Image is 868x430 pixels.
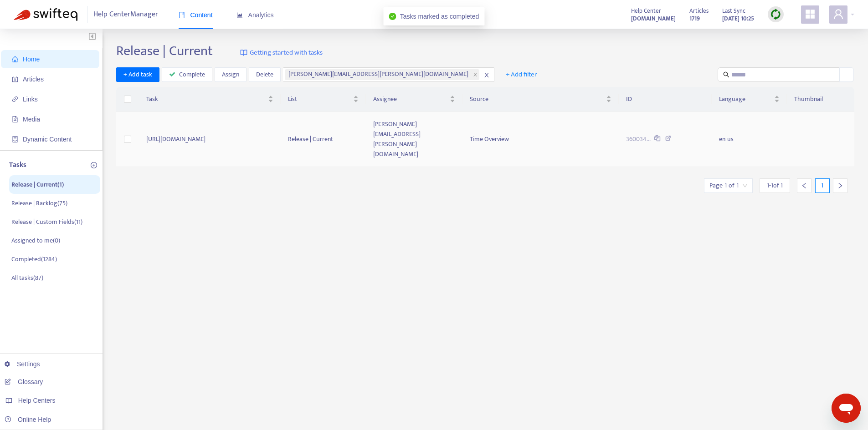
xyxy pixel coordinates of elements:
[373,94,448,104] span: Assignee
[23,116,40,123] span: Media
[11,198,67,208] p: Release | Backlog ( 75 )
[11,273,43,283] p: All tasks ( 87 )
[116,67,159,82] button: + Add task
[400,13,479,20] span: Tasks marked as completed
[506,69,537,80] span: + Add filter
[815,178,830,193] div: 1
[719,94,772,104] span: Language
[281,112,366,167] td: Release | Current
[23,76,44,83] span: Articles
[787,87,854,112] th: Thumbnail
[179,70,205,80] span: Complete
[222,70,239,80] span: Assign
[770,9,781,20] img: sync.dc5367851b00ba804db3.png
[23,96,38,103] span: Links
[11,180,64,189] p: Release | Current ( 1 )
[712,112,787,167] td: en-us
[23,136,72,143] span: Dynamic Content
[116,43,213,59] h2: Release | Current
[12,96,18,102] span: link
[722,14,754,24] strong: [DATE] 10:25
[240,49,247,56] img: image-link
[240,43,323,63] a: Getting started with tasks
[5,416,51,423] a: Online Help
[139,87,281,112] th: Task
[767,181,783,190] span: 1 - 1 of 1
[12,116,18,122] span: file-image
[146,94,267,104] span: Task
[462,87,619,112] th: Source
[11,254,57,264] p: Completed ( 1284 )
[470,94,604,104] span: Source
[281,87,366,112] th: List
[5,378,43,385] a: Glossary
[14,8,77,21] img: Swifteq
[837,182,843,189] span: right
[18,397,56,404] span: Help Centers
[12,56,18,62] span: home
[93,6,158,23] span: Help Center Manager
[179,12,185,18] span: book
[139,112,281,167] td: [URL][DOMAIN_NAME]
[5,360,40,368] a: Settings
[288,94,351,104] span: List
[366,112,462,167] td: [PERSON_NAME][EMAIL_ADDRESS][PERSON_NAME][DOMAIN_NAME]
[801,182,807,189] span: left
[805,9,816,20] span: appstore
[631,6,661,16] span: Help Center
[11,236,60,245] p: Assigned to me ( 0 )
[123,70,152,80] span: + Add task
[215,67,247,82] button: Assign
[722,6,745,16] span: Last Sync
[250,48,323,58] span: Getting started with tasks
[162,67,212,82] button: Complete
[389,13,396,20] span: check-circle
[631,13,676,24] a: [DOMAIN_NAME]
[9,160,26,171] p: Tasks
[832,394,861,423] iframe: Button to launch messaging window
[712,87,787,112] th: Language
[366,87,462,112] th: Assignee
[91,162,97,168] span: plus-circle
[483,72,490,78] span: close
[723,71,729,78] span: search
[236,12,243,18] span: area-chart
[288,69,472,80] span: [PERSON_NAME][EMAIL_ADDRESS][PERSON_NAME][DOMAIN_NAME]
[689,6,709,16] span: Articles
[499,67,544,82] button: + Add filter
[11,217,82,227] p: Release | Custom Fields ( 11 )
[256,70,273,80] span: Delete
[473,72,478,77] span: close
[12,76,18,82] span: account-book
[626,134,651,144] span: 360034...
[236,11,274,19] span: Analytics
[23,56,40,63] span: Home
[249,67,281,82] button: Delete
[179,11,213,19] span: Content
[833,9,844,20] span: user
[470,134,509,144] span: Time Overview
[619,87,712,112] th: ID
[12,136,18,142] span: container
[689,14,700,24] strong: 1719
